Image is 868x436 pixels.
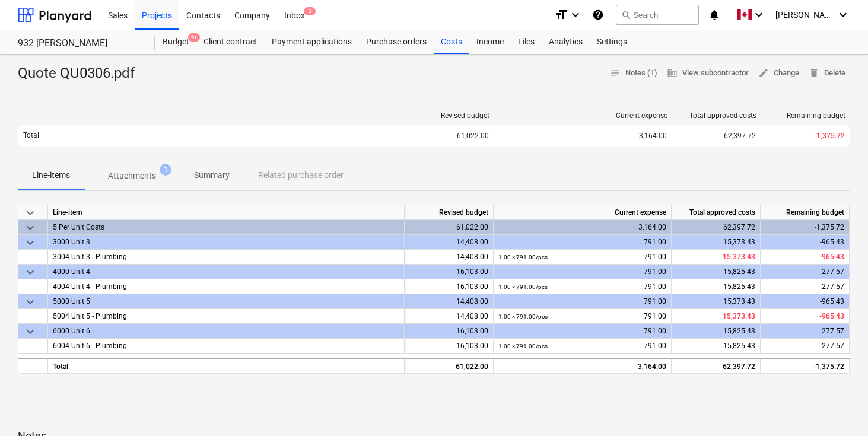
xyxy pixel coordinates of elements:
[53,282,127,291] span: 4004 Unit 4 - Plumbing
[359,30,434,54] a: Purchase orders
[498,294,666,309] div: 791.00
[498,254,548,260] small: 1.00 × 791.00 / pcs
[405,126,494,145] div: 61,022.00
[23,131,39,141] p: Total
[542,30,590,54] a: Analytics
[494,205,672,220] div: Current expense
[53,220,399,234] div: 5 Per Unit Costs
[405,294,494,309] div: 14,408.00
[405,279,494,294] div: 16,103.00
[498,359,666,374] div: 3,164.00
[32,169,70,182] p: Line-items
[48,358,405,373] div: Total
[677,112,756,120] div: Total approved costs
[809,66,845,80] span: Delete
[196,30,265,54] a: Client contract
[498,220,666,235] div: 3,164.00
[405,220,494,235] div: 61,022.00
[23,295,37,309] span: keyboard_arrow_down
[672,126,761,145] div: 62,397.72
[18,37,141,50] div: 932 [PERSON_NAME]
[590,30,634,54] div: Settings
[498,324,666,339] div: 791.00
[53,265,399,279] div: 4000 Unit 4
[667,68,678,78] span: business
[434,30,469,54] a: Costs
[605,64,662,82] button: Notes (1)
[23,235,37,250] span: keyboard_arrow_down
[18,64,144,83] div: Quote QU0306.pdf
[672,235,761,250] div: 15,373.43
[23,221,37,235] span: keyboard_arrow_down
[498,284,548,290] small: 1.00 × 791.00 / pcs
[155,30,196,54] div: Budget
[766,112,845,120] div: Remaining budget
[667,66,749,80] span: View subcontractor
[758,66,799,80] span: Change
[723,253,755,261] span: 15,373.43
[511,30,542,54] a: Files
[723,312,755,320] span: 15,373.43
[188,33,200,42] span: 9+
[108,170,156,182] p: Attachments
[662,64,753,82] button: View subcontractor
[405,250,494,265] div: 14,408.00
[405,235,494,250] div: 14,408.00
[761,235,850,250] div: -965.43
[758,68,769,78] span: edit
[410,112,489,120] div: Revised budget
[819,312,844,320] span: -965.43
[672,265,761,279] div: 15,825.43
[23,206,37,220] span: keyboard_arrow_down
[405,265,494,279] div: 16,103.00
[672,220,761,235] div: 62,397.72
[822,342,844,350] span: 277.57
[53,342,127,350] span: 6004 Unit 6 - Plumbing
[822,282,844,291] span: 277.57
[53,324,399,338] div: 6000 Unit 6
[761,358,850,373] div: -1,375.72
[405,309,494,324] div: 14,408.00
[405,358,494,373] div: 61,022.00
[160,164,171,176] span: 1
[498,279,666,294] div: 791.00
[498,265,666,279] div: 791.00
[610,68,621,78] span: notes
[53,235,399,249] div: 3000 Unit 3
[761,265,850,279] div: 277.57
[753,64,804,82] button: Change
[23,265,37,279] span: keyboard_arrow_down
[53,253,127,261] span: 3004 Unit 3 - Plumbing
[804,64,850,82] button: Delete
[155,30,196,54] a: Budget9+
[194,169,230,182] p: Summary
[761,220,850,235] div: -1,375.72
[723,282,755,291] span: 15,825.43
[672,205,761,220] div: Total approved costs
[809,379,868,436] iframe: Chat Widget
[610,66,657,80] span: Notes (1)
[53,312,127,320] span: 5004 Unit 5 - Plumbing
[469,30,511,54] a: Income
[498,313,548,320] small: 1.00 × 791.00 / pcs
[405,324,494,339] div: 16,103.00
[498,339,666,354] div: 791.00
[809,68,819,78] span: delete
[723,342,755,350] span: 15,825.43
[498,309,666,324] div: 791.00
[498,235,666,250] div: 791.00
[499,132,667,140] div: 3,164.00
[265,30,359,54] a: Payment applications
[53,294,399,308] div: 5000 Unit 5
[405,205,494,220] div: Revised budget
[672,324,761,339] div: 15,825.43
[304,7,316,15] span: 3
[814,132,845,140] span: -1,375.72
